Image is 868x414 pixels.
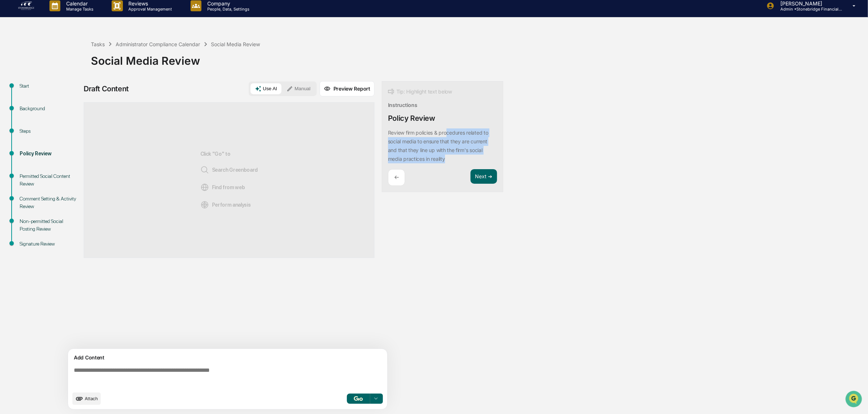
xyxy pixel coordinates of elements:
img: Analysis [200,200,209,209]
div: 🗄️ [53,92,59,98]
a: Powered byPylon [51,123,88,129]
button: Use AI [251,83,281,94]
p: Company [201,0,253,7]
p: ← [394,174,399,181]
iframe: Open customer support [845,390,864,410]
div: Social Media Review [91,48,864,67]
div: Start new chat [25,56,119,63]
div: Click "Go" to [200,114,258,246]
span: Perform analysis [200,200,251,209]
div: Add Content [72,353,383,362]
div: Tip: Highlight text below [388,87,452,96]
p: Reviews [123,0,176,7]
div: Policy Review [388,114,435,123]
div: Policy Review [20,150,79,158]
div: Social Media Review [211,41,260,47]
div: Signature Review [20,240,79,248]
button: Start new chat [124,58,132,67]
a: 🔎Data Lookup [4,103,49,116]
div: Draft Content [84,84,129,93]
div: Comment Setting & Activity Review [20,195,79,210]
p: Review firm policies & procedures related to social media to ensure that they are current and tha... [388,130,488,162]
div: 🖐️ [7,92,13,98]
a: 🗄️Attestations [50,89,93,102]
span: Search Greenboard [200,166,258,174]
button: upload document [72,393,101,405]
span: Pylon [72,123,88,129]
div: 🔎 [7,106,13,112]
img: 1746055101610-c473b297-6a78-478c-a979-82029cc54cd1 [7,56,20,69]
p: Approval Management [123,7,176,12]
button: Preview Report [320,81,375,96]
span: Preclearance [15,92,47,99]
button: Manual [282,83,315,94]
span: Find from web [200,183,245,192]
p: Calendar [60,0,97,7]
p: [PERSON_NAME] [775,0,842,7]
span: Attach [85,396,98,401]
p: People, Data, Settings [201,7,253,12]
img: Web [200,183,209,192]
span: Attestations [60,92,90,99]
button: Go [347,394,370,404]
div: Steps [20,127,79,135]
div: Background [20,105,79,112]
span: Data Lookup [15,106,46,113]
div: Permitted Social Content Review [20,172,79,188]
button: Next ➔ [471,169,497,184]
p: Manage Tasks [60,7,97,12]
div: Start [20,82,79,90]
p: Admin • Stonebridge Financial Group [775,7,842,12]
div: Tasks [91,41,105,47]
div: Instructions [388,102,417,108]
p: How can we help? [7,15,132,27]
div: We're available if you need us! [25,63,92,69]
img: Search [200,166,209,174]
div: Administrator Compliance Calendar [116,41,200,47]
div: Non-permitted Social Posting Review [20,218,79,233]
a: 🖐️Preclearance [4,89,50,102]
img: Go [354,396,363,401]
